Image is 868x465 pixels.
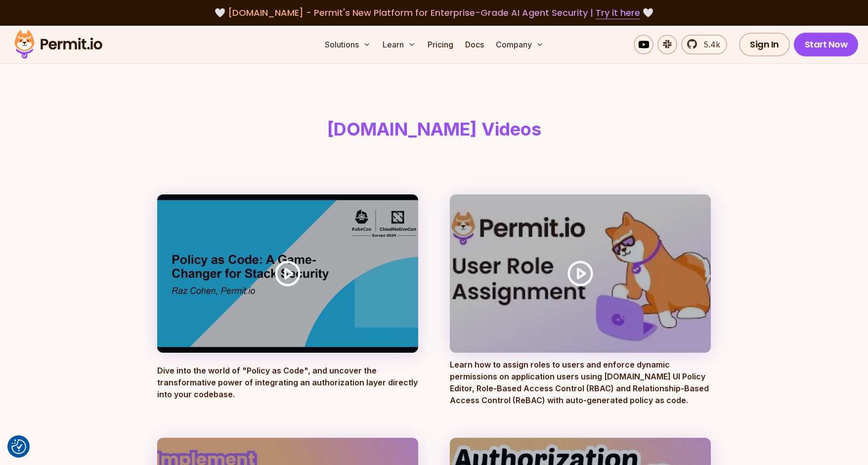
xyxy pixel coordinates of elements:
[379,35,420,54] button: Learn
[159,119,709,139] h1: [DOMAIN_NAME] Videos
[228,6,640,19] span: [DOMAIN_NAME] - Permit's New Platform for Enterprise-Grade AI Agent Security |
[11,439,26,454] button: Consent Preferences
[739,33,790,56] a: Sign In
[424,35,457,54] a: Pricing
[321,35,375,54] button: Solutions
[698,39,720,50] span: 5.4k
[10,28,107,61] img: Permit logo
[794,33,859,56] a: Start Now
[681,35,727,54] a: 5.4k
[461,35,488,54] a: Docs
[492,35,548,54] button: Company
[11,439,26,454] img: Revisit consent button
[596,6,640,19] a: Try it here
[450,359,711,406] p: Learn how to assign roles to users and enforce dynamic permissions on application users using [DO...
[24,6,844,20] div: 🤍 🤍
[157,365,418,406] p: Dive into the world of "Policy as Code", and uncover the transformative power of integrating an a...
